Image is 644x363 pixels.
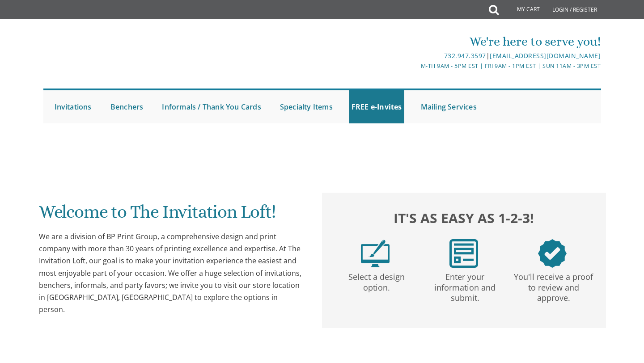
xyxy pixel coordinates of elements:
div: | [229,51,601,61]
a: FREE e-Invites [349,90,404,123]
a: Informals / Thank You Cards [160,90,263,123]
h2: It's as easy as 1-2-3! [331,208,597,228]
a: 732.947.3597 [444,51,486,60]
img: step1.png [361,239,390,268]
a: Benchers [108,90,146,123]
img: step3.png [538,239,567,268]
a: Mailing Services [419,90,479,123]
div: M-Th 9am - 5pm EST | Fri 9am - 1pm EST | Sun 11am - 3pm EST [229,61,601,71]
p: Enter your information and submit. [423,268,508,304]
h1: Welcome to The Invitation Loft! [39,202,305,228]
a: [EMAIL_ADDRESS][DOMAIN_NAME] [490,51,601,60]
a: Invitations [52,90,94,123]
div: We're here to serve you! [229,33,601,51]
div: We are a division of BP Print Group, a comprehensive design and print company with more than 30 y... [39,231,305,316]
img: step2.png [449,239,478,268]
p: Select a design option. [334,268,419,293]
p: You'll receive a proof to review and approve. [511,268,596,304]
a: My Cart [498,1,546,19]
a: Specialty Items [278,90,335,123]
